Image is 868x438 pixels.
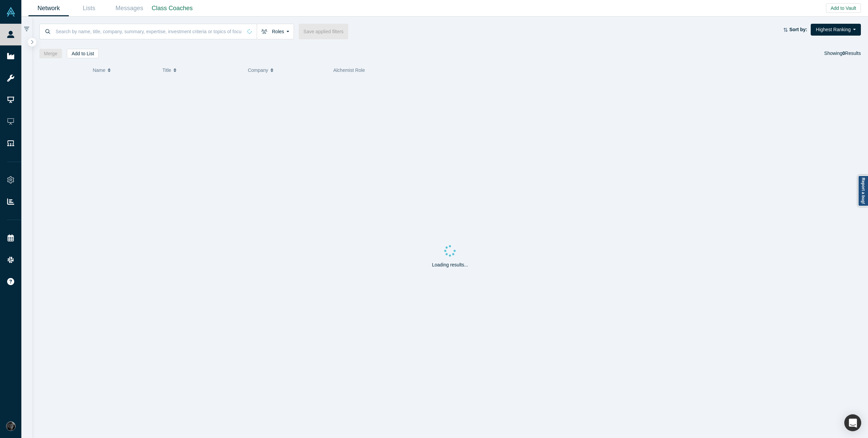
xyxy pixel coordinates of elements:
span: Name [93,63,105,77]
strong: 0 [843,51,845,56]
strong: Sort by: [789,27,807,32]
button: Save applied filters [299,24,348,39]
button: Roles [257,24,294,39]
img: Rami Chousein's Account [6,421,16,431]
button: Highest Ranking [811,24,861,36]
button: Name [93,63,155,77]
button: Add to List [67,49,99,58]
button: Add to Vault [826,3,861,13]
input: Search by name, title, company, summary, expertise, investment criteria or topics of focus [55,23,242,39]
a: Messages [109,0,150,16]
span: Title [162,63,171,77]
button: Merge [39,49,62,58]
img: Alchemist Vault Logo [6,7,16,17]
button: Title [162,63,241,77]
button: Company [248,63,326,77]
span: Results [843,51,861,56]
a: Class Coaches [150,0,195,16]
span: Alchemist Role [333,67,365,73]
p: Loading results... [432,261,468,268]
a: Lists [69,0,109,16]
span: Company [248,63,268,77]
div: Showing [824,49,861,58]
a: Report a bug! [858,175,868,206]
a: Network [28,0,69,16]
